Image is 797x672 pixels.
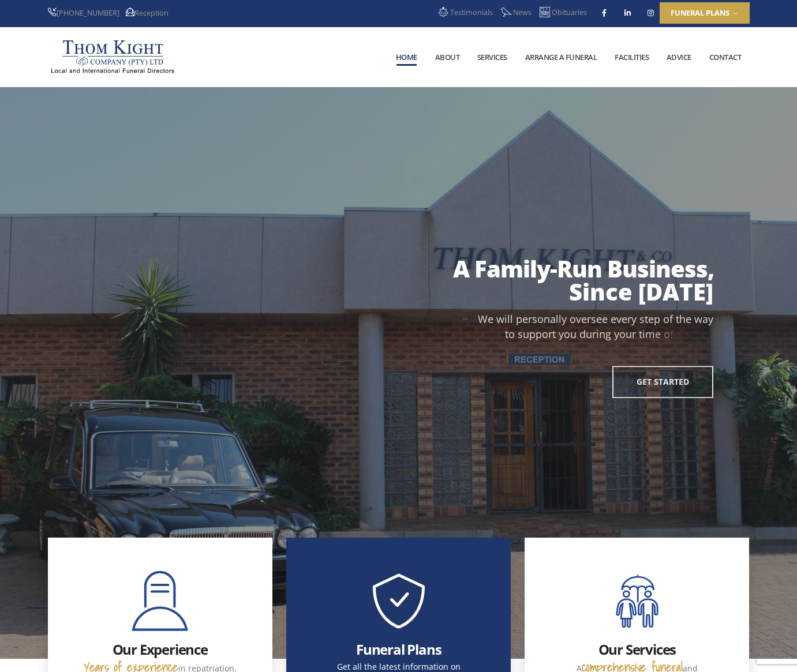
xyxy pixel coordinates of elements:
[570,311,576,326] div: o
[591,311,596,326] div: s
[356,641,441,657] h4: Funeral Plans
[663,311,669,326] div: o
[504,311,507,326] div: i
[548,326,552,341] div: r
[642,326,645,341] div: i
[639,311,645,326] div: s
[694,311,702,326] div: w
[596,326,599,341] div: i
[516,311,522,326] div: p
[587,311,591,326] div: r
[616,311,622,326] div: v
[688,326,692,341] div: r
[488,311,493,326] div: e
[645,326,655,341] div: m
[388,28,426,87] a: Home
[701,28,749,87] a: Contact
[619,326,626,341] div: o
[586,326,592,341] div: u
[528,311,532,326] div: r
[670,326,673,341] div: f
[556,311,559,326] div: l
[598,641,676,657] h4: Our Services
[620,5,636,21] a: Linkedin
[639,326,642,341] div: t
[550,311,556,326] div: a
[542,326,548,341] div: o
[643,5,659,21] a: Instagram
[664,326,670,341] div: o
[605,326,611,341] div: g
[654,311,660,326] div: p
[529,326,536,341] div: p
[696,326,702,341] div: o
[576,311,581,326] div: v
[648,311,654,326] div: e
[564,326,570,341] div: o
[676,311,679,326] div: t
[48,8,119,18] a: [PHONE_NUMBER]
[581,311,587,326] div: e
[537,311,544,326] div: o
[682,326,688,341] div: o
[126,8,169,18] a: Reception
[702,311,708,326] div: a
[280,277,713,306] div: Since [DATE]
[364,566,433,641] img: Funeral Policies
[611,311,616,326] div: e
[517,28,605,87] a: Arrange a Funeral
[710,326,713,341] div: .
[596,5,612,21] a: Facebook
[599,326,605,341] div: n
[508,326,515,341] div: o
[626,326,632,341] div: u
[496,311,504,326] div: w
[631,311,637,326] div: y
[507,311,510,326] div: l
[708,311,713,326] div: y
[559,326,564,341] div: y
[505,326,508,341] div: t
[518,326,523,341] div: s
[125,566,194,641] img: Personal Supervision
[679,311,686,326] div: h
[570,326,577,341] div: u
[469,28,516,87] a: Services
[113,641,208,657] h4: Our Experience
[686,311,691,326] div: e
[48,36,177,77] img: Thom Kight Nationwide and International Funeral Directors
[510,311,513,326] div: l
[436,5,493,21] a: Testimonials
[544,311,550,326] div: n
[579,326,586,341] div: d
[632,326,636,341] div: r
[426,28,467,87] a: About
[627,311,631,326] div: r
[453,254,714,283] h1: A Family-Run Business,
[612,366,713,398] a: GET STARTED
[614,326,619,341] div: y
[645,311,648,326] div: t
[676,326,682,341] div: s
[702,326,710,341] div: w
[538,5,587,21] a: Obituaries
[658,28,699,87] a: Advice
[669,311,673,326] div: f
[607,28,657,87] a: Facilities
[603,566,672,641] img: Services
[552,326,556,341] div: t
[532,311,537,326] div: s
[562,311,567,326] div: y
[523,326,529,341] div: u
[660,2,750,24] a: Funeral Plans →
[592,326,596,341] div: r
[622,311,627,326] div: e
[536,326,542,341] div: p
[602,311,608,326] div: e
[478,311,488,326] div: W
[692,326,696,341] div: r
[522,311,528,326] div: e
[559,311,562,326] div: l
[655,326,661,341] div: e
[499,5,532,21] a: News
